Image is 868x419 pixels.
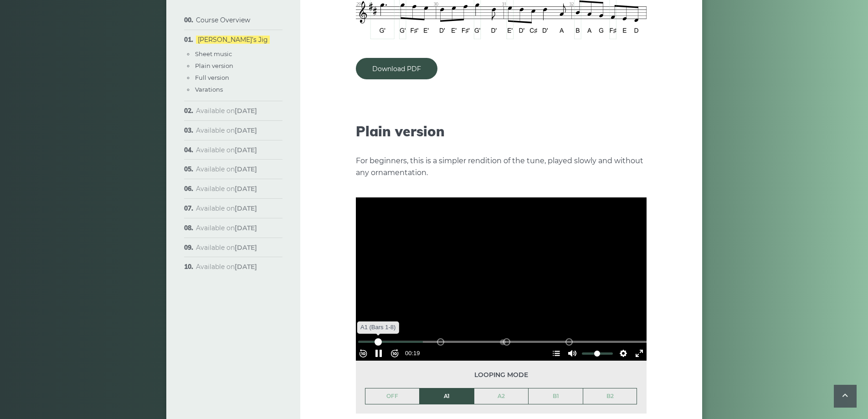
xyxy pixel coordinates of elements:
span: Available on [196,165,257,173]
span: Available on [196,243,257,252]
strong: [DATE] [235,263,257,271]
p: For beginners, this is a simpler rendition of the tune, played slowly and without any ornamentation. [356,155,647,179]
strong: [DATE] [235,185,257,193]
a: Course Overview [196,16,250,24]
strong: [DATE] [235,165,257,173]
strong: [DATE] [235,107,257,115]
a: B2 [583,388,637,404]
a: Full version [195,74,229,81]
strong: [DATE] [235,204,257,212]
a: Plain version [195,62,233,69]
a: A2 [474,388,529,404]
strong: [DATE] [235,146,257,154]
a: B1 [529,388,583,404]
span: Available on [196,107,257,115]
span: Available on [196,204,257,212]
strong: [DATE] [235,126,257,134]
a: Varations [195,86,223,93]
strong: [DATE] [235,243,257,252]
span: Looping mode [365,370,637,380]
h2: Plain version [356,123,647,140]
a: OFF [365,388,420,404]
a: Download PDF [356,58,437,79]
span: Available on [196,185,257,193]
a: [PERSON_NAME]’s Jig [196,36,270,44]
span: Available on [196,263,257,271]
strong: [DATE] [235,224,257,232]
span: Available on [196,126,257,134]
a: Sheet music [195,50,232,57]
span: Available on [196,146,257,154]
span: Available on [196,224,257,232]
